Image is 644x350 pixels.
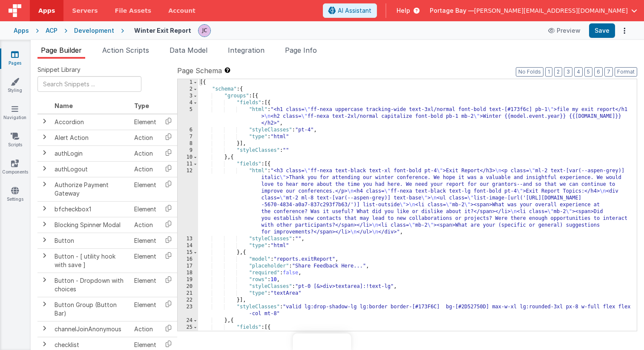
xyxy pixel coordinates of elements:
td: Element [131,114,160,130]
input: Search Snippets ... [37,76,141,92]
span: Action Scripts [102,46,149,54]
button: 2 [554,67,562,77]
div: 5 [178,106,198,127]
div: 19 [178,276,198,283]
td: Action [131,217,160,233]
div: 20 [178,283,198,290]
td: Authorize Payment Gateway [51,177,131,201]
div: 21 [178,290,198,297]
span: Help [397,6,410,15]
span: File Assets [115,6,152,15]
button: AI Assistant [323,3,377,18]
button: 6 [594,67,603,77]
td: Button [51,233,131,248]
div: 16 [178,256,198,263]
div: 25 [178,324,198,331]
div: ACP [46,26,57,35]
span: Snippet Library [37,65,80,74]
span: Apps [38,6,55,15]
td: Action [131,161,160,177]
td: Element [131,297,160,321]
span: Type [134,102,149,109]
button: Format [615,67,637,77]
div: 13 [178,236,198,242]
div: 8 [178,140,198,147]
span: Name [55,102,73,109]
h4: Winter Exit Report [134,27,191,34]
button: 7 [604,67,613,77]
div: 6 [178,127,198,134]
img: 5d1ca2343d4fbe88511ed98663e9c5d3 [198,25,210,37]
div: 14 [178,242,198,249]
button: Save [589,23,615,38]
td: Button - [ utility hook with save ] [51,248,131,273]
td: Element [131,248,160,273]
span: Page Builder [41,46,82,54]
td: Element [131,177,160,201]
td: Action [131,145,160,161]
td: Accordion [51,114,131,130]
div: 4 [178,100,198,106]
button: 3 [564,67,572,77]
div: 3 [178,93,198,100]
td: Button Group (Button Bar) [51,297,131,321]
td: Blocking Spinner Modal [51,217,131,233]
div: Development [74,26,114,35]
td: Alert Action [51,130,131,145]
span: Page Schema [177,65,222,76]
td: bfcheckbox1 [51,201,131,217]
span: AI Assistant [338,6,371,15]
td: Button - Dropdown with choices [51,273,131,297]
div: 23 [178,304,198,317]
div: 9 [178,147,198,154]
div: 24 [178,317,198,324]
button: Options [618,25,630,37]
button: Portage Bay — [PERSON_NAME][EMAIL_ADDRESS][DOMAIN_NAME] [430,6,637,15]
div: 1 [178,79,198,86]
button: 4 [574,67,583,77]
button: 5 [584,67,592,77]
td: Element [131,233,160,248]
td: Action [131,321,160,337]
div: 10 [178,154,198,161]
div: 7 [178,134,198,140]
span: [PERSON_NAME][EMAIL_ADDRESS][DOMAIN_NAME] [474,6,628,15]
span: Integration [228,46,264,54]
div: Apps [14,26,29,35]
div: 18 [178,270,198,276]
span: Portage Bay — [430,6,474,15]
span: Servers [72,6,98,15]
div: 12 [178,168,198,236]
div: 11 [178,161,198,168]
td: Element [131,273,160,297]
button: No Folds [516,67,543,77]
button: 1 [545,67,552,77]
div: 22 [178,297,198,304]
div: 2 [178,86,198,93]
span: Page Info [285,46,317,54]
td: authLogin [51,145,131,161]
div: 15 [178,249,198,256]
td: authLogout [51,161,131,177]
span: Data Model [170,46,207,54]
td: Element [131,201,160,217]
td: channelJoinAnonymous [51,321,131,337]
td: Action [131,130,160,145]
button: Preview [543,24,586,37]
div: 17 [178,263,198,270]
